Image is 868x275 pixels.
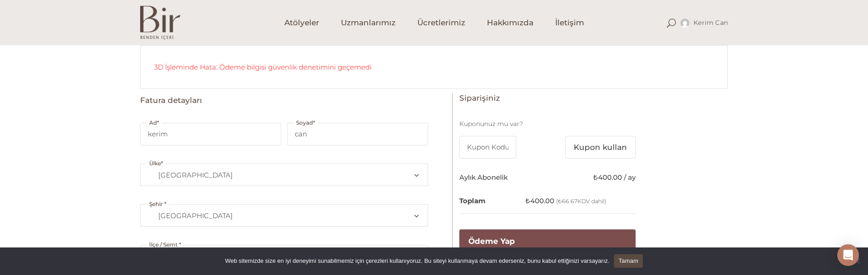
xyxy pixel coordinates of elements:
[565,136,636,158] button: Kupon kullan
[487,18,533,28] span: Hakkımızda
[147,239,184,250] label: İlçe / Semt
[313,119,315,126] abbr: gerekli
[164,200,166,207] abbr: gerekli
[558,198,562,205] span: ₺
[459,166,525,189] td: Aylık Abonelik
[459,93,636,103] h3: Siparişiniz
[147,199,169,210] label: Şehir
[459,189,525,214] th: Toplam
[624,173,636,182] span: / ay
[525,196,530,205] span: ₺
[459,118,636,129] p: Kuponunuz mu var?
[837,244,859,266] div: Open Intercom Messenger
[294,117,317,128] label: Soyad
[148,164,420,186] span: Türkiye
[284,18,319,28] span: Atölyeler
[556,198,606,205] small: ( KDV dahil)
[693,19,728,27] span: kerim can
[558,198,577,205] span: 66.67
[148,205,420,227] span: İstanbul
[525,196,554,205] bdi: 400.00
[161,160,163,167] abbr: gerekli
[154,55,714,79] li: 3D İşleminde Hata: Ödeme bilgisi güvenlik denetimini geçemedi
[179,241,181,248] abbr: gerekli
[341,18,396,28] span: Uzmanlarımız
[593,173,598,182] span: ₺
[147,158,165,169] label: Ülke
[140,96,428,105] h3: Fatura detayları
[459,229,636,253] button: Ödeme Yap
[417,18,465,28] span: Ücretlerimiz
[555,18,584,28] span: İletişim
[157,119,159,126] abbr: gerekli
[148,205,420,227] span: Şehir
[225,256,609,266] span: Web sitemizde size en iyi deneyimi sunabilmemiz için çerezleri kullanıyoruz. Bu siteyi kullanmaya...
[593,173,622,182] bdi: 400.00
[459,136,516,158] input: Kupon Kodu
[147,117,161,128] label: Ad
[148,164,420,186] span: Ülke
[614,254,643,268] a: Tamam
